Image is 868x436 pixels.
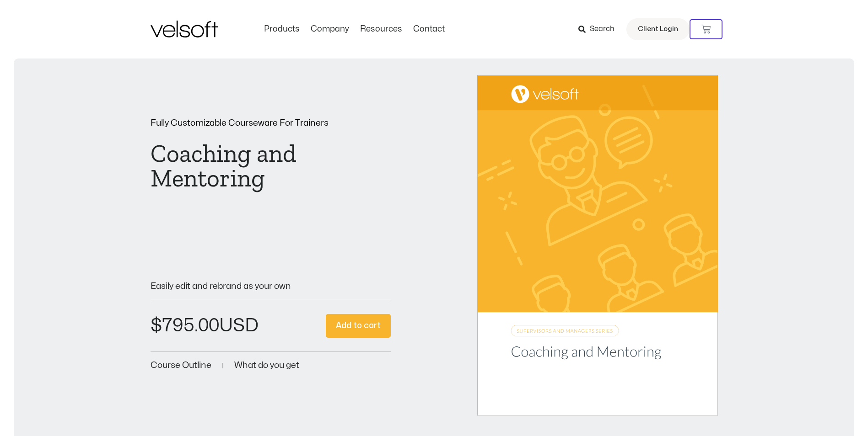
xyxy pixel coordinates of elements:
nav: Menu [259,24,450,34]
span: Client Login [638,23,678,35]
a: ResourcesMenu Toggle [355,24,408,34]
span: Search [590,23,615,35]
bdi: 795.00 [151,317,219,335]
a: Course Outline [151,361,211,370]
a: Client Login [626,18,690,40]
h1: Coaching and Mentoring [151,141,391,191]
a: ProductsMenu Toggle [259,24,305,34]
img: Second Product Image [477,75,717,416]
p: Easily edit and rebrand as your own [151,282,391,291]
a: ContactMenu Toggle [408,24,450,34]
p: Fully Customizable Courseware For Trainers [151,119,391,128]
img: Velsoft Training Materials [151,21,218,37]
a: What do you get [234,361,299,370]
button: Add to cart [326,314,391,338]
a: Search [578,21,621,37]
span: $ [151,317,162,335]
a: CompanyMenu Toggle [305,24,355,34]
